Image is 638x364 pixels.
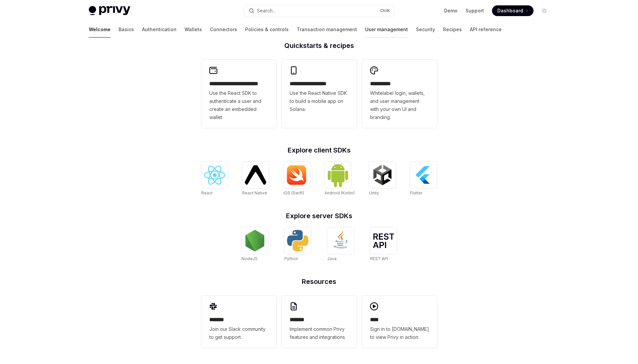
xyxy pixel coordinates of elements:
span: Flutter [410,190,422,195]
a: Connectors [210,21,237,38]
a: React NativeReact Native [242,162,269,196]
a: Basics [119,21,134,38]
a: iOS (Swift)iOS (Swift) [283,162,310,196]
button: Search...CtrlK [244,5,394,17]
span: Unity [369,190,379,195]
span: Java [327,256,337,261]
a: UnityUnity [369,162,396,196]
a: Security [416,21,435,38]
img: React [204,166,225,185]
a: FlutterFlutter [410,162,437,196]
div: Search... [257,7,276,15]
img: NodeJS [244,230,266,251]
a: ****Sign in to [DOMAIN_NAME] to view Privy in action. [362,296,437,348]
span: Sign in to [DOMAIN_NAME] to view Privy in action. [370,325,429,341]
a: **** **** **** ***Use the React Native SDK to build a mobile app on Solana. [282,60,357,128]
a: Welcome [89,21,111,38]
a: Demo [444,7,457,14]
img: Python [287,230,308,251]
img: Android (Kotlin) [327,162,349,187]
img: Java [330,230,351,251]
a: Android (Kotlin)Android (Kotlin) [325,162,355,196]
a: **** **Join our Slack community to get support. [201,296,276,348]
img: React Native [245,165,266,184]
a: Wallets [185,21,202,38]
a: Policies & controls [245,21,289,38]
h2: Explore server SDKs [201,213,437,219]
span: React Native [242,190,267,195]
a: NodeJSNodeJS [241,227,268,262]
button: Toggle dark mode [539,5,550,16]
a: Support [466,7,484,14]
a: ReactReact [201,162,228,196]
a: REST APIREST API [370,227,397,262]
span: iOS (Swift) [283,190,304,195]
a: Recipes [443,21,462,38]
h2: Resources [201,278,437,285]
a: Transaction management [297,21,357,38]
h2: Quickstarts & recipes [201,42,437,49]
span: Use the React Native SDK to build a mobile app on Solana. [290,89,349,113]
span: Android (Kotlin) [325,190,355,195]
h2: Explore client SDKs [201,147,437,154]
span: Python [284,256,298,261]
img: REST API [373,233,394,248]
a: **** **Implement common Privy features and integrations. [282,296,357,348]
img: light logo [89,6,130,15]
span: Ctrl K [380,8,390,13]
span: Join our Slack community to get support. [209,325,268,341]
span: Whitelabel login, wallets, and user management with your own UI and branding. [370,89,429,121]
span: React [201,190,213,195]
a: **** *****Whitelabel login, wallets, and user management with your own UI and branding. [362,60,437,128]
span: NodeJS [241,256,258,261]
span: Use the React SDK to authenticate a user and create an embedded wallet. [209,89,268,121]
a: API reference [470,21,502,38]
a: Dashboard [492,5,534,16]
a: Authentication [142,21,176,38]
a: PythonPython [284,227,311,262]
a: JavaJava [327,227,354,262]
img: Unity [372,164,393,186]
a: User management [365,21,408,38]
span: REST API [370,256,388,261]
img: iOS (Swift) [286,165,307,185]
span: Dashboard [497,7,523,14]
img: Flutter [413,164,434,186]
span: Implement common Privy features and integrations. [290,325,349,341]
